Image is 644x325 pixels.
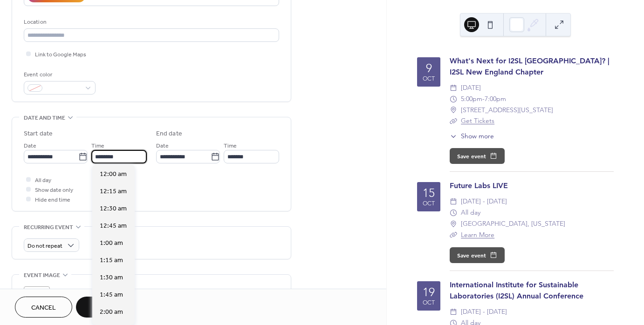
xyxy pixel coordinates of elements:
span: 12:30 am [100,204,127,214]
div: Event color [24,70,94,80]
span: Date [24,141,36,151]
button: Save [76,297,124,318]
div: ​ [450,207,457,218]
span: 1:45 am [100,290,123,300]
span: 1:15 am [100,256,123,265]
span: [DATE] - [DATE] [461,306,507,318]
div: ​ [450,131,457,141]
div: Oct [423,201,435,207]
span: [STREET_ADDRESS][US_STATE] [461,105,553,116]
span: 5:00pm [461,94,482,105]
span: 7:00pm [485,94,506,105]
div: ​ [450,230,457,241]
div: Oct [423,300,435,306]
div: 19 [423,286,435,298]
div: 15 [423,187,435,199]
div: 9 [426,62,432,74]
span: Event image [24,271,60,280]
a: Learn More [461,230,494,239]
button: Cancel [15,297,72,318]
span: [DATE] - [DATE] [461,196,507,207]
div: ​ [450,196,457,207]
span: [DATE] [461,82,481,94]
span: 1:00 am [100,238,123,248]
div: ​ [450,218,457,230]
span: Time [224,141,237,151]
a: What's Next for I2SL [GEOGRAPHIC_DATA]? | I2SL New England Chapter [450,56,610,76]
span: Date and time [24,113,65,123]
div: ​ [450,82,457,94]
span: All day [461,207,480,218]
span: 2:00 am [100,307,123,317]
div: Location [24,17,277,27]
span: Cancel [31,303,56,313]
span: Show more [461,131,494,141]
a: International Institute for Sustainable Laboratories (I2SL) Annual Conference [450,280,583,300]
div: ​ [450,306,457,318]
span: Time [91,141,104,151]
div: ; [24,286,50,312]
span: 12:45 am [100,221,127,231]
span: - [482,94,485,105]
span: Recurring event [24,223,73,232]
span: Show date only [35,185,73,195]
span: Hide end time [35,195,70,205]
span: Link to Google Maps [35,50,86,60]
div: Start date [24,129,53,139]
span: [GEOGRAPHIC_DATA], [US_STATE] [461,218,565,230]
div: ​ [450,94,457,105]
button: ​Show more [450,131,494,141]
span: 12:00 am [100,169,127,179]
span: Do not repeat [27,241,62,251]
a: Get Tickets [461,116,494,125]
button: Save event [450,247,505,263]
span: 12:15 am [100,187,127,196]
span: Date [156,141,169,151]
span: All day [35,176,51,185]
div: End date [156,129,182,139]
div: ​ [450,105,457,116]
div: ​ [450,115,457,127]
div: Oct [423,76,435,82]
span: 1:30 am [100,273,123,283]
a: Future Labs LIVE [450,181,508,190]
button: Save event [450,148,505,164]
